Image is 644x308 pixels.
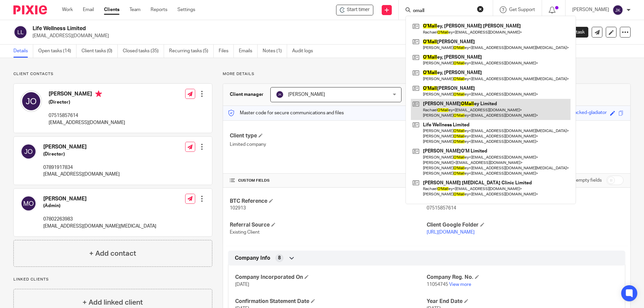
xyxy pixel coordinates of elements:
p: [PERSON_NAME] [572,6,609,13]
a: [URL][DOMAIN_NAME] [427,230,475,235]
img: svg%3E [20,90,42,112]
a: Audit logs [292,45,318,58]
span: Start timer [347,6,370,13]
span: [PERSON_NAME] [288,92,325,97]
img: svg%3E [13,25,28,39]
p: More details [223,71,631,77]
h4: CUSTOM FIELDS [230,178,427,183]
h4: BTC Reference [230,198,427,205]
p: Master code for secure communications and files [228,110,344,116]
p: [EMAIL_ADDRESS][DOMAIN_NAME] [49,119,125,126]
p: Limited company [230,141,427,148]
p: 07891917834 [43,164,120,171]
a: Closed tasks (35) [123,45,164,58]
img: svg%3E [612,5,623,15]
div: Domain Overview [25,40,60,44]
p: [EMAIL_ADDRESS][DOMAIN_NAME] [43,171,120,178]
p: Client contacts [13,71,212,77]
h4: [PERSON_NAME] [43,195,156,202]
h4: Company Reg. No. [427,274,618,281]
button: Clear [477,6,484,12]
h4: Client type [230,132,427,139]
img: svg%3E [20,195,37,211]
label: Show empty fields [563,177,602,184]
a: Emails [239,45,258,58]
a: Files [219,45,234,58]
span: Get Support [509,7,535,12]
input: Search [412,8,473,14]
a: Team [129,6,141,13]
h5: (Director) [49,99,125,106]
span: 102913 [230,206,246,210]
a: Settings [177,6,195,13]
a: Reports [151,6,167,13]
a: Email [83,6,94,13]
a: Open tasks (14) [38,45,76,58]
h5: (Admin) [43,202,156,209]
img: svg%3E [276,90,284,99]
h4: + Add linked client [83,297,143,308]
span: 8 [278,255,281,261]
img: svg%3E [20,143,37,160]
a: Notes (1) [263,45,287,58]
a: Work [62,6,73,13]
div: v 4.0.25 [19,11,33,16]
h4: Referral Source [230,222,427,229]
h4: + Add contact [89,248,136,259]
h5: (Director) [43,151,120,158]
h4: Company Incorporated On [235,274,427,281]
p: [EMAIL_ADDRESS][DOMAIN_NAME][MEDICAL_DATA] [43,223,156,230]
h2: Life Wellness Limited [33,25,438,32]
span: Existing Client [230,230,260,235]
h4: Confirmation Statement Date [235,298,427,305]
p: [EMAIL_ADDRESS][DOMAIN_NAME] [33,33,539,39]
h3: Client manager [230,91,264,98]
span: [DATE] [235,282,249,287]
h4: [PERSON_NAME] [49,90,125,99]
h4: [PERSON_NAME] [43,143,120,150]
span: Company Info [235,255,270,262]
img: Pixie [13,5,47,14]
a: Clients [104,6,119,13]
img: tab_keywords_by_traffic_grey.svg [67,39,72,44]
h4: Client Google Folder [427,222,624,229]
a: Recurring tasks (5) [169,45,214,58]
p: 07802263983 [43,216,156,223]
img: logo_orange.svg [11,11,16,16]
a: Details [13,45,33,58]
i: Primary [95,90,102,97]
div: Domain: [DOMAIN_NAME] [17,17,74,23]
img: tab_domain_overview_orange.svg [18,39,23,44]
div: Keywords by Traffic [74,40,113,44]
span: 11054745 [427,282,448,287]
span: 07515857614 [427,206,456,210]
p: Linked clients [13,277,212,282]
h4: Year End Date [427,298,618,305]
a: Client tasks (0) [82,45,118,58]
a: View more [449,282,471,287]
p: 07515857614 [49,112,125,119]
div: Life Wellness Limited [336,5,373,15]
img: website_grey.svg [11,17,16,23]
